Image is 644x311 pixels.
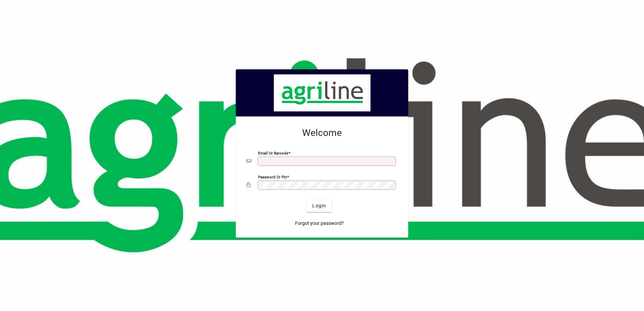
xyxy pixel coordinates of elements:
[295,220,344,227] span: Forgot your password?
[258,174,287,179] mat-label: Password or Pin
[258,150,288,155] mat-label: Email or Barcode
[292,217,347,230] a: Forgot your password?
[247,127,397,139] h2: Welcome
[312,202,326,209] span: Login
[307,200,331,212] button: Login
